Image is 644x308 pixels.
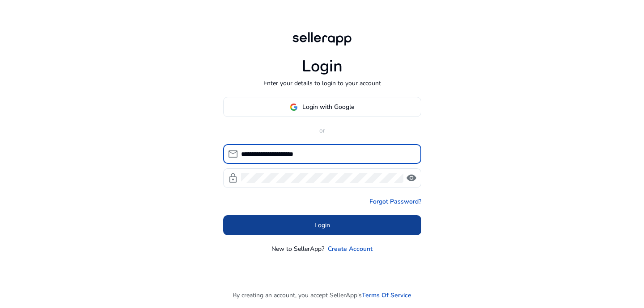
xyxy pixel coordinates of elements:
[362,291,411,300] a: Terms Of Service
[223,97,421,117] button: Login with Google
[228,173,238,183] span: lock
[369,197,421,206] a: Forgot Password?
[314,221,330,230] span: Login
[328,244,373,254] a: Create Account
[290,103,298,111] img: google-logo.svg
[302,57,343,76] h1: Login
[223,215,421,235] button: Login
[263,79,381,88] p: Enter your details to login to your account
[302,102,354,112] span: Login with Google
[228,149,238,159] span: mail
[406,173,417,183] span: visibility
[223,126,421,135] p: or
[271,244,324,254] p: New to SellerApp?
